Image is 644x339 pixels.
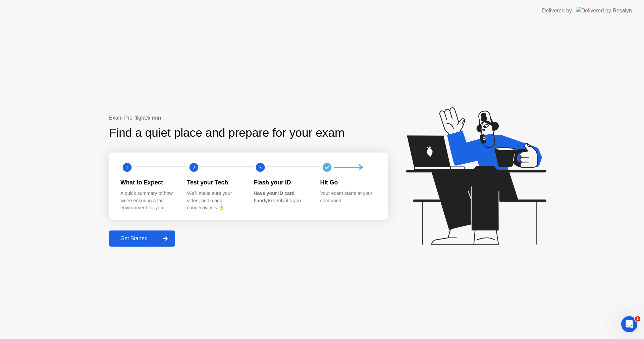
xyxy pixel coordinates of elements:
div: Your exam starts at your command [320,190,376,204]
div: A quick summary of how we’re ensuring a fair environment for you [120,190,176,212]
div: to verify it’s you [254,190,310,204]
div: Hit Go [320,178,376,187]
div: Flash your ID [254,178,310,187]
img: Delivered by Rosalyn [576,7,632,14]
button: Get Started [109,230,175,247]
div: Test your Tech [187,178,243,187]
text: 3 [259,164,262,170]
div: We’ll make sure your video, audio and connectivity is 👌 [187,190,243,212]
b: Have your ID card handy [254,190,294,203]
iframe: Intercom live chat [621,316,637,332]
div: Delivered by [542,7,572,15]
div: What to Expect [120,178,176,187]
span: 1 [635,316,640,322]
text: 1 [126,164,128,170]
div: Get Started [111,236,157,242]
text: 2 [192,164,195,170]
div: Exam Pre-flight: [109,114,388,122]
b: 5 min [147,115,161,121]
div: Find a quiet place and prepare for your exam [109,124,345,142]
